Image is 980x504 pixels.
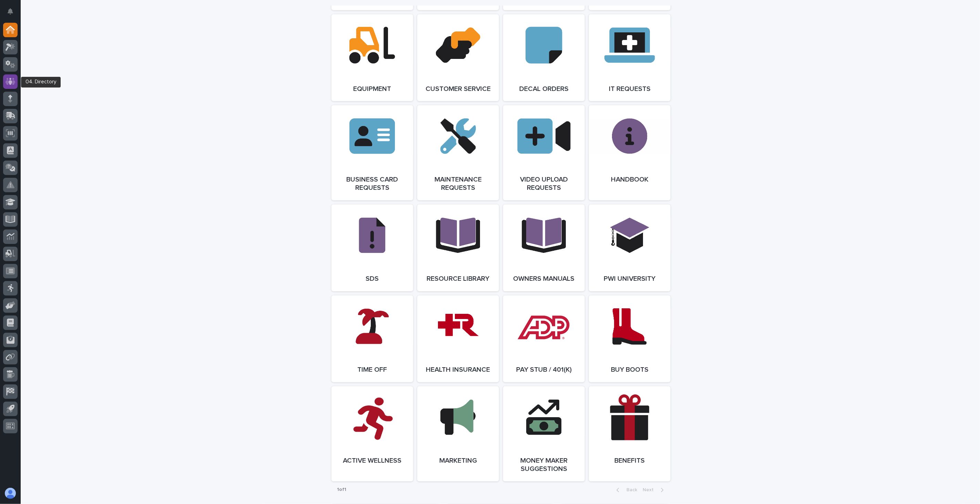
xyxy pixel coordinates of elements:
[503,387,585,482] a: Money Maker Suggestions
[589,14,671,101] a: IT Requests
[503,205,585,291] a: Owners Manuals
[3,4,18,19] button: Notifications
[417,205,499,291] a: Resource Library
[9,8,18,19] div: Notifications
[417,387,499,482] a: Marketing
[331,296,413,382] a: Time Off
[589,387,671,482] a: Benefits
[643,488,658,493] span: Next
[417,296,499,382] a: Health Insurance
[417,14,499,101] a: Customer Service
[503,105,585,200] a: Video Upload Requests
[503,14,585,101] a: Decal Orders
[503,296,585,382] a: Pay Stub / 401(k)
[589,205,671,291] a: PWI University
[331,14,413,101] a: Equipment
[611,487,640,493] button: Back
[331,205,413,291] a: SDS
[331,105,413,200] a: Business Card Requests
[3,486,18,501] button: users-avatar
[622,488,637,493] span: Back
[589,296,671,382] a: Buy Boots
[589,105,671,200] a: Handbook
[417,105,499,200] a: Maintenance Requests
[331,482,352,498] p: 1 of 1
[640,487,669,493] button: Next
[331,387,413,482] a: Active Wellness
